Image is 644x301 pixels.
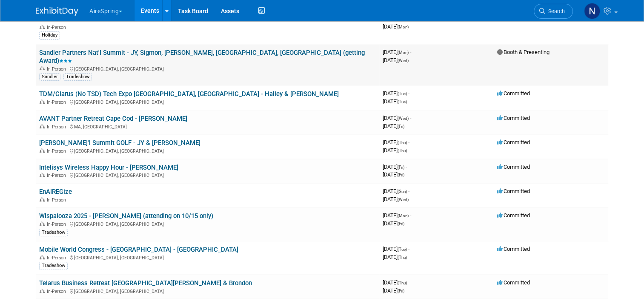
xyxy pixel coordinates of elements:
[383,164,407,170] span: [DATE]
[40,99,45,104] img: In-Person Event
[497,279,530,286] span: Committed
[497,164,530,170] span: Committed
[497,49,550,55] span: Booth & Presenting
[39,123,376,130] div: MA, [GEOGRAPHIC_DATA]
[383,220,404,227] span: [DATE]
[39,98,376,105] div: [GEOGRAPHIC_DATA], [GEOGRAPHIC_DATA]
[383,287,404,294] span: [DATE]
[39,279,252,287] a: Telarus Business Retreat [GEOGRAPHIC_DATA][PERSON_NAME] & Brondon
[398,173,404,177] span: (Fri)
[40,255,45,259] img: In-Person Event
[39,139,200,147] a: [PERSON_NAME]'l Summit GOLF - JY & [PERSON_NAME]
[398,213,409,218] span: (Mon)
[383,171,404,178] span: [DATE]
[39,212,213,220] a: Wispalooza 2025 - [PERSON_NAME] (attending on 10/15 only)
[410,115,411,121] span: -
[383,98,407,105] span: [DATE]
[398,165,404,170] span: (Fri)
[383,246,409,252] span: [DATE]
[40,221,45,226] img: In-Person Event
[39,31,60,39] div: Holiday
[39,220,376,227] div: [GEOGRAPHIC_DATA], [GEOGRAPHIC_DATA]
[39,90,339,98] a: TDM/Clarus (No TSD) Tech Expo [GEOGRAPHIC_DATA], [GEOGRAPHIC_DATA] - Hailey & [PERSON_NAME]
[383,279,409,286] span: [DATE]
[545,8,565,14] span: Search
[39,246,238,253] a: Mobile World Congress - [GEOGRAPHIC_DATA] - [GEOGRAPHIC_DATA]
[39,115,187,122] a: AVANT Partner Retreat Cape Cod - [PERSON_NAME]
[47,255,69,261] span: In-Person
[497,212,530,219] span: Committed
[40,148,45,153] img: In-Person Event
[398,124,404,129] span: (Fri)
[398,25,409,29] span: (Mon)
[398,197,409,202] span: (Wed)
[406,164,407,170] span: -
[36,7,78,16] img: ExhibitDay
[47,66,69,72] span: In-Person
[398,189,407,194] span: (Sun)
[383,23,409,30] span: [DATE]
[383,139,409,145] span: [DATE]
[497,115,530,121] span: Committed
[398,247,407,252] span: (Tue)
[383,196,409,202] span: [DATE]
[40,197,45,202] img: In-Person Event
[398,50,409,55] span: (Mon)
[497,188,530,194] span: Committed
[398,140,407,145] span: (Thu)
[40,66,45,71] img: In-Person Event
[47,197,69,203] span: In-Person
[47,289,69,294] span: In-Person
[410,49,411,55] span: -
[47,99,69,105] span: In-Person
[408,279,409,286] span: -
[47,221,69,227] span: In-Person
[383,212,411,219] span: [DATE]
[383,123,404,129] span: [DATE]
[383,254,407,260] span: [DATE]
[383,188,409,194] span: [DATE]
[408,246,409,252] span: -
[398,99,407,104] span: (Tue)
[39,229,68,236] div: Tradeshow
[47,25,69,30] span: In-Person
[63,73,92,81] div: Tradeshow
[39,15,59,23] a: Sukkot
[39,73,60,81] div: Sandler
[398,58,409,63] span: (Wed)
[383,115,411,121] span: [DATE]
[47,124,69,130] span: In-Person
[47,148,69,154] span: In-Person
[39,262,68,270] div: Tradeshow
[40,289,45,293] img: In-Person Event
[408,188,409,194] span: -
[39,65,376,72] div: [GEOGRAPHIC_DATA], [GEOGRAPHIC_DATA]
[40,25,45,29] img: In-Person Event
[497,246,530,252] span: Committed
[534,4,573,19] a: Search
[39,171,376,178] div: [GEOGRAPHIC_DATA], [GEOGRAPHIC_DATA]
[584,3,600,19] img: Natalie Pyron
[410,212,411,219] span: -
[39,49,365,65] a: Sandler Partners Nat'l Summit - JY, Sigmon, [PERSON_NAME], [GEOGRAPHIC_DATA], [GEOGRAPHIC_DATA] (...
[39,254,376,261] div: [GEOGRAPHIC_DATA], [GEOGRAPHIC_DATA]
[398,91,407,96] span: (Tue)
[398,255,407,260] span: (Thu)
[497,139,530,145] span: Committed
[383,90,409,97] span: [DATE]
[398,116,409,121] span: (Wed)
[408,90,409,97] span: -
[398,281,407,285] span: (Thu)
[398,221,404,226] span: (Fri)
[383,57,409,63] span: [DATE]
[497,90,530,97] span: Committed
[383,147,407,153] span: [DATE]
[383,49,411,55] span: [DATE]
[39,287,376,294] div: [GEOGRAPHIC_DATA], [GEOGRAPHIC_DATA]
[40,124,45,128] img: In-Person Event
[47,173,69,178] span: In-Person
[398,148,407,153] span: (Thu)
[408,139,409,145] span: -
[40,173,45,177] img: In-Person Event
[398,289,404,293] span: (Fri)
